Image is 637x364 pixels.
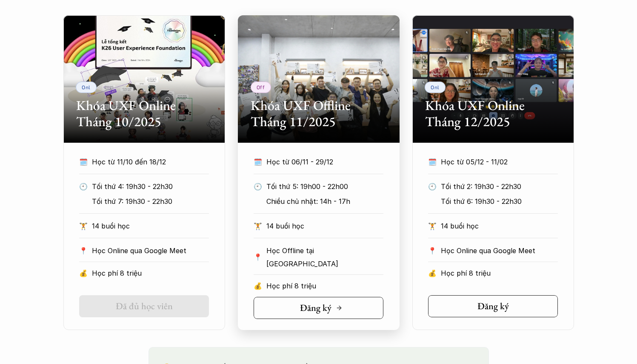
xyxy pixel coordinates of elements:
p: 🕙 [428,180,437,193]
p: 📍 [428,247,437,255]
p: 🗓️ [428,155,437,168]
p: 💰 [79,267,88,279]
p: 14 buổi học [266,220,383,232]
p: Học Offline tại [GEOGRAPHIC_DATA] [266,244,383,270]
p: 🕙 [79,180,88,193]
p: 🏋️ [79,220,88,232]
p: 14 buổi học [92,220,209,232]
p: 💰 [428,267,437,279]
p: 💰 [254,279,262,292]
p: Chiều chủ nhật: 14h - 17h [266,195,383,208]
p: 🗓️ [254,155,262,168]
p: 📍 [254,253,262,261]
a: Đăng ký [254,297,383,319]
p: Học từ 05/12 - 11/02 [441,155,542,168]
p: 📍 [79,247,88,255]
a: Đăng ký [428,295,558,317]
p: Học Online qua Google Meet [441,244,558,257]
p: Tối thứ 4: 19h30 - 22h30 [92,180,209,193]
p: Tối thứ 7: 19h30 - 22h30 [92,195,209,208]
p: Học phí 8 triệu [266,279,383,292]
p: Onl [431,84,440,90]
p: Tối thứ 2: 19h30 - 22h30 [441,180,558,193]
p: Học Online qua Google Meet [92,244,209,257]
p: Học từ 06/11 - 29/12 [266,155,368,168]
h5: Đăng ký [477,301,509,312]
p: 🏋️ [254,220,262,232]
p: Học từ 11/10 đến 18/12 [92,155,193,168]
p: Học phí 8 triệu [92,267,209,279]
p: Tối thứ 6: 19h30 - 22h30 [441,195,558,208]
p: 🏋️ [428,220,437,232]
p: Onl [82,84,91,90]
h2: Khóa UXF Online Tháng 10/2025 [76,97,212,130]
h5: Đăng ký [300,302,331,313]
h2: Khóa UXF Online Tháng 12/2025 [425,97,561,130]
p: Học phí 8 triệu [441,267,558,279]
p: 🗓️ [79,155,88,168]
p: Off [257,84,265,90]
p: 14 buổi học [441,220,558,232]
p: 🕙 [254,180,262,193]
h2: Khóa UXF Offline Tháng 11/2025 [251,97,387,130]
h5: Đã đủ học viên [116,301,173,312]
p: Tối thứ 5: 19h00 - 22h00 [266,180,383,193]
